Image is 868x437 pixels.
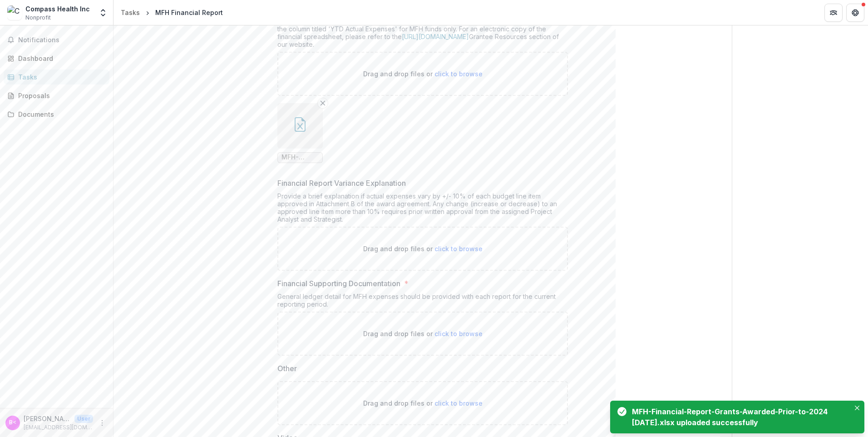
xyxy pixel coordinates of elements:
[18,54,102,63] div: Dashboard
[277,278,400,289] p: Financial Supporting Documentation
[277,192,568,227] div: Provide a brief explanation if actual expenses vary by +/- 10% of each budget line item approved ...
[607,397,868,437] div: Notifications-bottom-right
[4,70,109,84] a: Tasks
[4,107,109,122] a: Documents
[363,244,483,253] p: Drag and drop files or
[74,415,93,423] p: User
[281,154,319,161] span: MFH-Financial-Report-Grants-Awarded-Prior-to-2024 [DATE].xlsx
[97,417,108,428] button: More
[434,399,483,407] span: click to browse
[9,420,16,426] div: Brian Martin <bmartin@compasshn.org>
[97,4,109,22] button: Open entity switcher
[25,14,51,22] span: Nonprofit
[402,33,469,40] a: [URL][DOMAIN_NAME]
[852,402,863,413] button: Close
[363,69,483,79] p: Drag and drop files or
[4,33,109,47] button: Notifications
[121,8,140,17] div: Tasks
[632,406,846,428] div: MFH-Financial-Report-Grants-Awarded-Prior-to-2024 [DATE].xlsx uploaded successfully
[25,4,90,14] div: Compass Health Inc
[18,72,102,82] div: Tasks
[117,6,227,19] nav: breadcrumb
[155,8,223,17] div: MFH Financial Report
[24,414,71,423] p: [PERSON_NAME] <[EMAIL_ADDRESS][DOMAIN_NAME]>
[277,178,406,189] p: Financial Report Variance Explanation
[434,245,483,253] span: click to browse
[4,88,109,103] a: Proposals
[277,363,297,374] p: Other
[4,51,109,66] a: Dashboard
[117,6,143,19] a: Tasks
[18,109,102,119] div: Documents
[824,4,843,22] button: Partners
[363,329,483,338] p: Drag and drop files or
[434,70,483,78] span: click to browse
[277,293,568,312] div: General ledger detail for MFH expenses should be provided with each report for the current report...
[363,398,483,408] p: Drag and drop files or
[277,103,323,163] div: Remove FileMFH-Financial-Report-Grants-Awarded-Prior-to-2024 [DATE].xlsx
[24,423,93,432] p: [EMAIL_ADDRESS][DOMAIN_NAME]
[18,91,102,100] div: Proposals
[434,330,483,338] span: click to browse
[18,36,106,44] span: Notifications
[317,98,328,109] button: Remove File
[7,5,22,20] img: Compass Health Inc
[277,17,568,52] div: Using the MFH electronic financial spreadsheet, report expenses since the project start date in t...
[846,4,864,22] button: Get Help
